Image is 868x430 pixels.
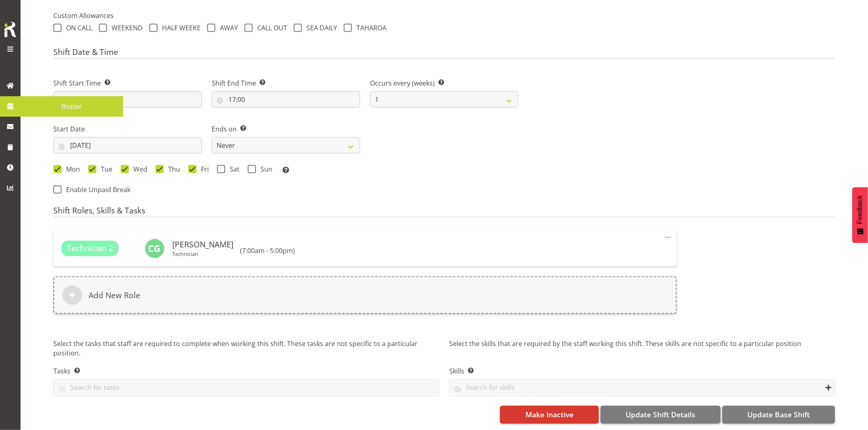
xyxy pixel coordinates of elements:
[352,24,386,32] span: TAHAROA
[53,339,439,360] p: Select the tasks that staff are required to complete when working this shift. These tasks are not...
[449,367,835,376] label: Skills
[215,24,238,32] span: AWAY
[173,251,234,257] p: Technician
[25,100,119,113] span: Roster
[2,20,18,38] img: Rosterit icon logo
[96,165,112,173] span: Tue
[500,406,598,424] button: Make Inactive
[449,339,835,360] p: Select the skills that are required by the staff working this shift. These skills are not specifi...
[62,165,80,173] span: Mon
[173,240,234,249] h6: [PERSON_NAME]
[525,410,573,420] span: Make Inactive
[145,239,164,258] img: cody-gillies1338.jpg
[62,186,130,194] span: Enable Unpaid Break
[857,195,864,224] span: Feedback
[67,242,113,254] span: Technician 2
[53,124,202,134] label: Start Date
[21,96,123,117] a: Roster
[53,367,439,376] label: Tasks
[53,11,835,20] label: Custom Allowances
[302,24,337,32] span: SEA DAILY
[450,381,835,394] input: Search for skills
[107,24,143,32] span: WEEKEND
[62,24,92,32] span: ON CALL
[626,410,695,420] span: Update Shift Details
[158,24,201,32] span: HALF WEEKE
[54,381,439,394] input: Search for tasks
[196,165,209,173] span: Fri
[852,187,868,243] button: Feedback - Show survey
[129,165,147,173] span: Wed
[601,406,721,424] button: Update Shift Details
[212,124,360,134] label: Ends on
[253,24,287,32] span: CALL OUT
[53,206,835,217] h4: Shift Roles, Skills & Tasks
[89,290,140,300] h6: Add New Role
[53,78,202,88] label: Shift Start Time
[212,78,360,88] label: Shift End Time
[722,406,835,424] button: Update Base Shift
[53,48,835,59] h4: Shift Date & Time
[747,410,810,420] span: Update Base Shift
[53,91,202,108] input: Click to select...
[370,78,519,88] label: Occurs every (weeks)
[53,137,202,154] input: Click to select...
[240,247,295,255] h6: (7:00am - 5:00pm)
[212,91,360,108] input: Click to select...
[256,165,272,173] span: Sun
[225,165,240,173] span: Sat
[164,165,180,173] span: Thu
